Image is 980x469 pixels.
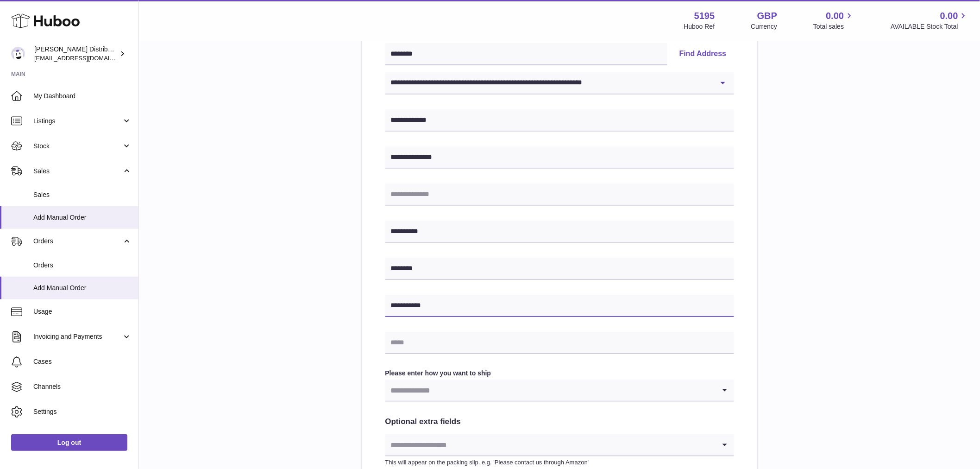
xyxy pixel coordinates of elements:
span: Listings [33,117,122,126]
span: Orders [33,237,122,246]
p: This will appear on the packing slip. e.g. 'Please contact us through Amazon' [385,458,734,467]
h2: Optional extra fields [385,417,734,427]
span: Total sales [813,22,854,31]
span: Add Manual Order [33,213,132,222]
span: Invoicing and Payments [33,332,122,341]
div: Search for option [385,434,734,456]
span: Stock [33,142,122,151]
span: 0.00 [940,10,958,22]
div: Huboo Ref [684,22,715,31]
span: Settings [33,407,132,416]
span: Sales [33,167,122,176]
span: [EMAIL_ADDRESS][DOMAIN_NAME] [34,54,136,62]
div: [PERSON_NAME] Distribution [34,45,118,63]
span: Channels [33,382,132,391]
div: Search for option [385,380,734,402]
span: Add Manual Order [33,284,132,292]
strong: GBP [757,10,777,22]
span: Sales [33,190,132,199]
span: Orders [33,261,132,270]
input: Search for option [385,434,716,456]
span: My Dashboard [33,92,132,101]
span: Cases [33,357,132,366]
a: 0.00 Total sales [813,10,854,31]
a: Log out [11,434,127,451]
div: Currency [751,22,778,31]
a: 0.00 AVAILABLE Stock Total [891,10,969,31]
span: AVAILABLE Stock Total [891,22,969,31]
strong: 5195 [694,10,715,22]
img: mccormackdistr@gmail.com [11,47,25,61]
span: 0.00 [826,10,844,22]
input: Search for option [385,380,716,401]
button: Find Address [672,43,734,65]
span: Usage [33,307,132,316]
label: Please enter how you want to ship [385,369,734,378]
